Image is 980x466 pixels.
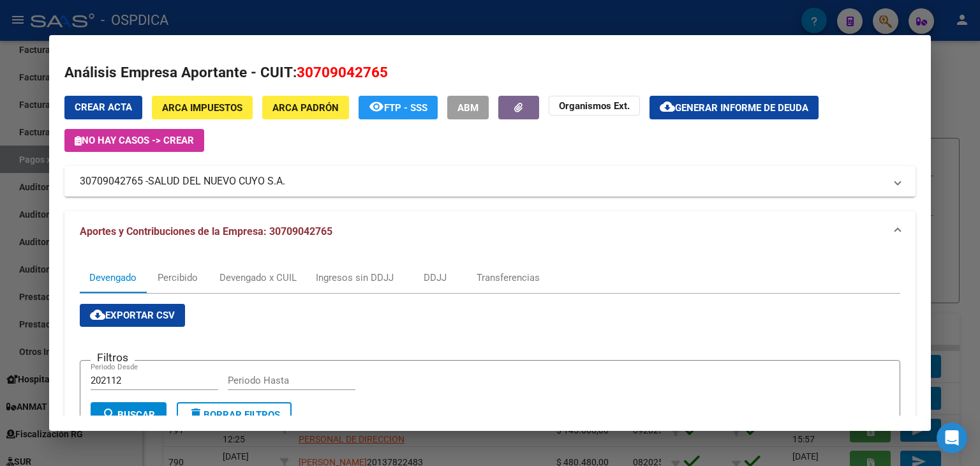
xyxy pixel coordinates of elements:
[90,307,105,322] mat-icon: cloud_download
[272,102,339,114] span: ARCA Padrón
[188,409,280,421] span: Borrar Filtros
[64,211,916,252] mat-expansion-panel-header: Aportes y Contribuciones de la Empresa: 30709042765
[91,402,167,428] button: Buscar
[102,409,155,421] span: Buscar
[177,402,292,428] button: Borrar Filtros
[80,174,885,189] mat-panel-title: 30709042765 -
[675,102,808,114] span: Generar informe de deuda
[148,174,285,189] span: SALUD DEL NUEVO CUYO S.A.
[64,129,204,152] button: No hay casos -> Crear
[75,101,132,113] span: Crear Acta
[447,96,489,119] button: ABM
[549,96,640,116] button: Organismos Ext.
[359,96,438,119] button: FTP - SSS
[80,304,185,327] button: Exportar CSV
[64,62,916,84] h2: Análisis Empresa Aportante - CUIT:
[158,271,198,285] div: Percibido
[102,407,117,422] mat-icon: search
[384,102,427,114] span: FTP - SSS
[369,99,384,114] mat-icon: remove_red_eye
[297,64,388,80] span: 30709042765
[64,96,142,119] button: Crear Acta
[937,423,967,453] div: Open Intercom Messenger
[152,96,253,119] button: ARCA Impuestos
[424,271,447,285] div: DDJJ
[559,100,630,112] strong: Organismos Ext.
[75,135,194,146] span: No hay casos -> Crear
[660,99,675,114] mat-icon: cloud_download
[477,271,540,285] div: Transferencias
[457,102,479,114] span: ABM
[262,96,349,119] button: ARCA Padrón
[90,310,175,321] span: Exportar CSV
[64,166,916,197] mat-expansion-panel-header: 30709042765 -SALUD DEL NUEVO CUYO S.A.
[91,350,135,365] h3: Filtros
[219,271,297,285] div: Devengado x CUIL
[80,225,332,237] span: Aportes y Contribuciones de la Empresa: 30709042765
[188,407,204,422] mat-icon: delete
[89,271,137,285] div: Devengado
[162,102,242,114] span: ARCA Impuestos
[316,271,394,285] div: Ingresos sin DDJJ
[650,96,819,119] button: Generar informe de deuda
